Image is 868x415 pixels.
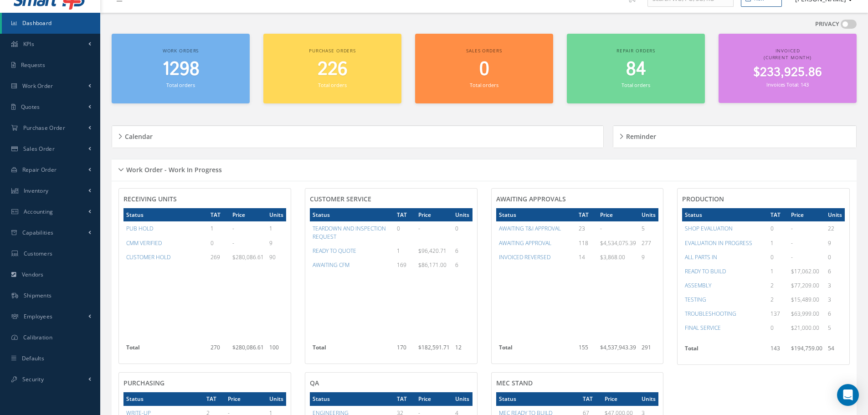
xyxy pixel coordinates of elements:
span: $4,534,075.39 [600,239,636,247]
a: Invoiced (Current Month) $233,925.86 Invoices Total: 143 [719,34,857,103]
span: - [418,225,420,232]
span: - [232,239,234,247]
th: TAT [394,392,416,405]
th: Total [123,341,208,359]
span: - [600,225,602,232]
td: 100 [267,341,286,359]
span: Shipments [24,292,52,299]
th: TAT [768,208,788,221]
span: 226 [318,56,348,82]
h4: MEC STAND [496,379,659,387]
a: CMM VERIFIED [126,239,162,247]
td: 118 [576,236,597,250]
span: $4,537,943.39 [600,343,636,351]
th: Price [416,208,452,221]
td: 54 [825,342,845,360]
h4: QA [310,379,473,387]
th: Total [496,341,576,359]
td: 90 [267,250,286,264]
h4: PRODUCTION [682,195,845,203]
th: Price [225,392,267,405]
a: AWAITING APPROVAL [499,239,551,247]
td: 5 [825,321,845,335]
a: READY TO BUILD [685,267,726,275]
span: - [232,225,234,232]
span: Accounting [24,208,53,215]
td: 22 [825,221,845,236]
th: TAT [580,392,602,405]
a: Work orders 1298 Total orders [112,34,250,103]
td: 9 [267,236,286,250]
span: Purchase orders [309,47,356,54]
td: 0 [768,221,788,236]
span: Sales Order [23,145,55,153]
h5: Reminder [623,130,656,141]
span: $63,999.00 [791,310,819,318]
td: 0 [768,321,788,335]
td: 155 [576,341,597,359]
span: 1298 [162,56,200,82]
a: Repair orders 84 Total orders [567,34,705,103]
th: Status [123,392,204,405]
th: Status [310,392,395,405]
td: 6 [825,307,845,321]
div: Open Intercom Messenger [837,384,859,406]
td: 1 [208,221,230,236]
th: Status [496,208,576,221]
td: 0 [394,221,416,243]
span: $182,591.71 [418,343,450,351]
span: Purchase Order [23,124,65,132]
a: AWAITING T&I APPROVAL [499,225,561,232]
td: 170 [394,341,416,359]
td: 5 [639,221,658,236]
span: Security [22,375,44,383]
span: Customers [24,250,53,257]
span: Vendors [22,271,44,278]
td: 1 [768,264,788,278]
span: (Current Month) [764,54,812,61]
th: Price [788,208,825,221]
td: 6 [825,264,845,278]
span: $3,868.00 [600,253,625,261]
th: Status [310,208,394,221]
h4: AWAITING APPROVALS [496,195,659,203]
small: Total orders [470,82,498,88]
h5: Work Order - Work In Progress [123,163,222,174]
th: Units [639,208,658,221]
h4: PURCHASING [123,379,286,387]
td: 1 [394,244,416,258]
a: TESTING [685,296,706,303]
span: $21,000.00 [791,324,819,332]
td: 23 [576,221,597,236]
td: 2 [768,278,788,292]
span: $280,086.61 [232,343,264,351]
h4: CUSTOMER SERVICE [310,195,473,203]
th: Units [267,208,286,221]
td: 277 [639,236,658,250]
td: 14 [576,250,597,264]
th: Price [230,208,267,221]
h4: RECEIVING UNITS [123,195,286,203]
span: 84 [626,56,646,82]
a: EVALUATION IN PROGRESS [685,239,752,247]
td: 6 [452,244,472,258]
th: Units [267,392,286,405]
small: Total orders [318,82,346,88]
span: KPIs [23,40,34,48]
span: - [791,225,793,232]
span: Quotes [21,103,40,111]
span: Work Order [22,82,53,90]
a: TEARDOWN AND INSPECTION REQUEST [313,225,386,240]
span: $96,420.71 [418,247,447,255]
span: $233,925.86 [753,64,822,82]
a: INVOICED REVERSED [499,253,550,261]
span: $77,209.00 [791,282,819,289]
span: $194,759.00 [791,344,822,352]
span: $17,062.00 [791,267,819,275]
h5: Calendar [122,130,153,141]
th: Total [310,341,394,359]
td: 143 [768,342,788,360]
th: TAT [208,208,230,221]
th: Price [602,392,639,405]
th: Units [825,208,845,221]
